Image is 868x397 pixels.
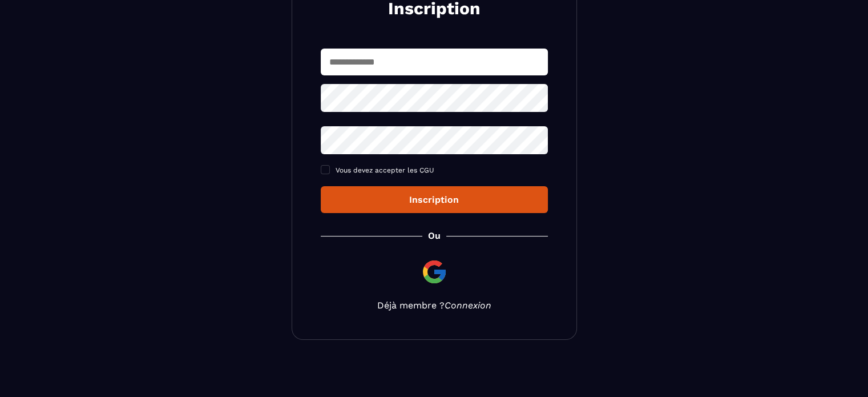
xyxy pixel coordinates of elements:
[321,300,548,311] p: Déjà membre ?
[336,166,434,174] span: Vous devez accepter les CGU
[330,194,539,205] div: Inscription
[445,300,491,311] a: Connexion
[421,258,448,286] img: google
[428,230,441,241] p: Ou
[321,186,548,213] button: Inscription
